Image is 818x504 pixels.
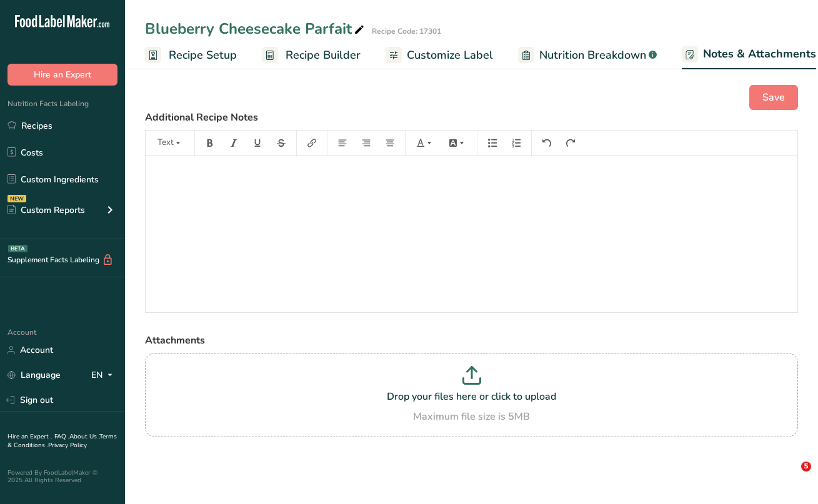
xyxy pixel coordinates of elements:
span: Notes & Attachments [703,46,816,62]
a: Nutrition Breakdown [518,41,657,69]
div: Custom Reports [7,204,85,217]
button: Save [749,85,798,110]
a: Language [7,364,61,386]
a: Recipe Setup [145,41,237,69]
span: Save [762,90,785,105]
a: About Us . [69,432,99,441]
span: 5 [801,462,811,472]
div: Recipe Code: 17301 [372,26,441,37]
div: EN [91,368,117,383]
a: FAQ . [54,432,69,441]
button: Text [151,133,189,153]
a: Hire an Expert . [7,432,52,441]
div: Powered By FoodLabelMaker © 2025 All Rights Reserved [7,469,117,484]
a: Customize Label [386,41,493,69]
div: Blueberry Cheesecake Parfait [145,17,367,40]
a: Recipe Builder [262,41,361,69]
span: Recipe Builder [286,47,361,64]
span: Recipe Setup [169,47,237,64]
div: Maximum file size is 5MB [148,409,795,424]
iframe: Intercom live chat [776,462,806,492]
div: NEW [7,195,26,202]
div: BETA [8,245,27,252]
a: Privacy Policy [48,441,87,450]
span: Attachments [145,334,205,347]
button: Hire an Expert [7,64,117,86]
span: Customize Label [407,47,493,64]
p: Drop your files here or click to upload [148,389,795,404]
a: Terms & Conditions . [7,432,117,450]
span: Nutrition Breakdown [539,47,646,64]
a: Notes & Attachments [682,40,816,70]
label: Additional Recipe Notes [145,110,798,125]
